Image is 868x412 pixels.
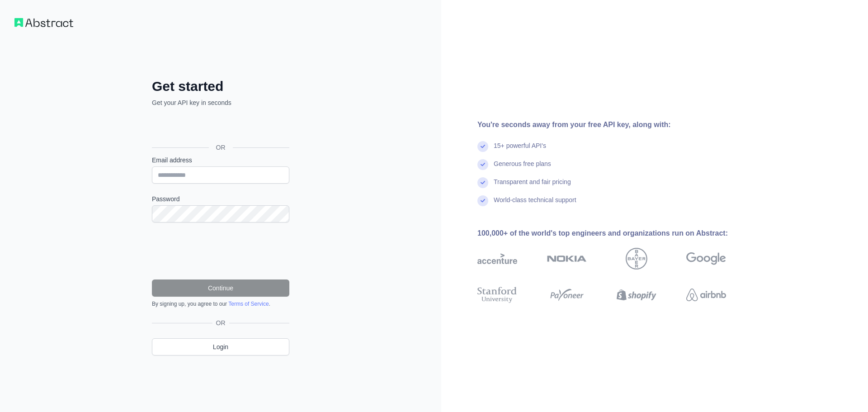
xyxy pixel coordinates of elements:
span: OR [209,143,233,152]
img: check mark [477,177,488,188]
img: check mark [477,141,488,152]
div: 100,000+ of the world's top engineers and organizations run on Abstract: [477,228,755,239]
div: Generous free plans [494,159,551,177]
img: nokia [547,248,587,270]
img: check mark [477,195,488,206]
iframe: Sign in with Google Button [147,117,292,137]
span: OR [212,318,229,327]
div: You're seconds away from your free API key, along with: [477,119,755,130]
img: accenture [477,248,517,270]
label: Email address [152,156,289,165]
div: Transparent and fair pricing [494,177,571,195]
img: payoneer [547,285,587,305]
a: Login [152,338,289,355]
h2: Get started [152,78,289,95]
img: Workflow [14,18,73,27]
div: By signing up, you agree to our . [152,300,289,308]
div: World-class technical support [494,195,576,213]
img: bayer [626,248,647,270]
img: shopify [617,285,656,305]
img: airbnb [686,285,726,305]
img: check mark [477,159,488,170]
img: google [686,248,726,270]
img: stanford university [477,285,517,305]
a: Terms of Service [228,301,269,307]
p: Get your API key in seconds [152,98,289,107]
label: Password [152,194,289,204]
iframe: reCAPTCHA [152,233,289,269]
button: Continue [152,279,289,297]
div: 15+ powerful API's [494,141,546,159]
